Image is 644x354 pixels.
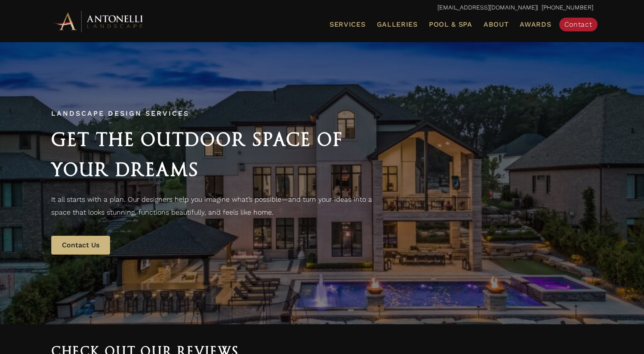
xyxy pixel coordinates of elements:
[425,19,476,30] a: Pool & Spa
[51,193,387,219] p: It all starts with a plan. Our designers help you imagine what’s possible—and turn your ideas int...
[520,20,551,28] span: Awards
[438,4,537,11] a: [EMAIL_ADDRESS][DOMAIN_NAME]
[564,20,592,28] span: Contact
[51,9,146,33] img: Antonelli Horizontal Logo
[373,19,421,30] a: Galleries
[330,21,366,28] span: Services
[62,241,99,249] span: Contact Us
[51,129,343,180] span: Get the Outdoor Space of Your Dreams
[559,18,598,31] a: Contact
[484,21,509,28] span: About
[51,109,189,117] span: Landscape Design Services
[377,20,418,28] span: Galleries
[480,19,512,30] a: About
[429,20,472,28] span: Pool & Spa
[326,19,369,30] a: Services
[516,19,555,30] a: Awards
[51,236,110,255] a: Contact Us
[51,2,593,13] p: | [PHONE_NUMBER]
